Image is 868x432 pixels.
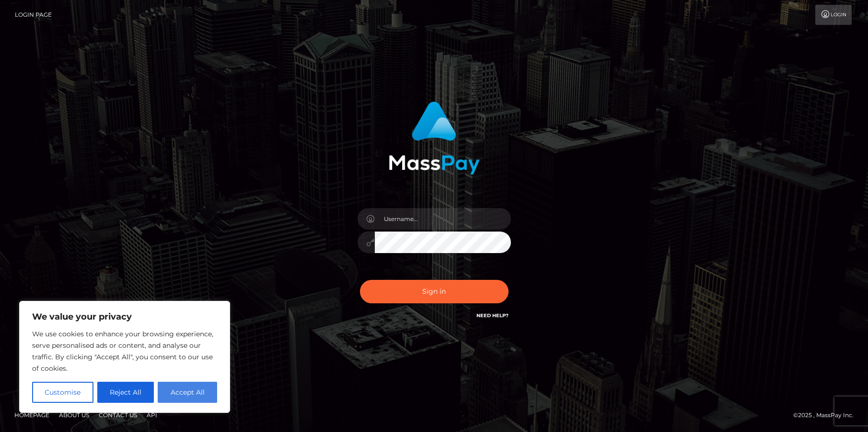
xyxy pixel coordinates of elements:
[375,208,511,230] input: Username...
[389,101,480,175] img: MassPay Login
[476,312,509,319] a: Need Help?
[32,382,93,403] button: Customise
[815,5,852,25] a: Login
[19,301,230,413] div: We value your privacy
[15,5,52,25] a: Login Page
[143,408,161,422] a: API
[97,382,154,403] button: Reject All
[32,311,217,322] p: We value your privacy
[55,408,93,422] a: About Us
[95,408,141,422] a: Contact Us
[793,410,861,421] div: © 2025 , MassPay Inc.
[11,408,53,422] a: Homepage
[360,280,509,303] button: Sign in
[158,382,217,403] button: Accept All
[32,328,217,374] p: We use cookies to enhance your browsing experience, serve personalised ads or content, and analys...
